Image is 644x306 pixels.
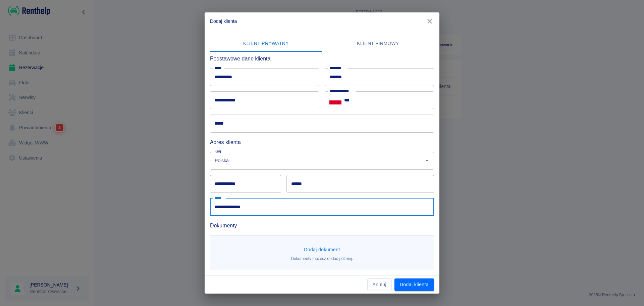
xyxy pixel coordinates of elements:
[367,278,392,291] button: Anuluj
[215,149,221,154] label: Kraj
[329,95,341,105] button: Select country
[210,54,434,63] h6: Podstawowe dane klienta
[394,278,434,291] button: Dodaj klienta
[210,138,434,146] h6: Adres klienta
[210,36,322,52] button: Klient prywatny
[210,221,434,230] h6: Dokumenty
[291,256,353,262] p: Dokumenty możesz dodać później.
[301,244,343,256] button: Dodaj dokument
[205,12,439,30] h2: Dodaj klienta
[422,156,432,165] button: Otwórz
[322,36,434,52] button: Klient firmowy
[210,36,434,52] div: lab API tabs example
